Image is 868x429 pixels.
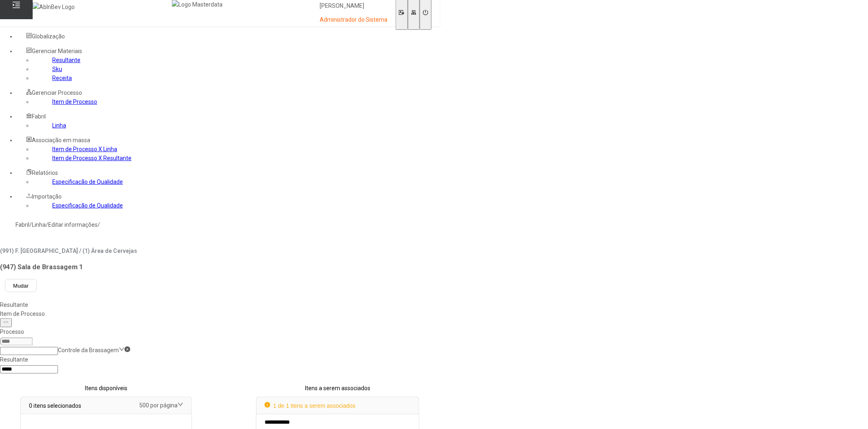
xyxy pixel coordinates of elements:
span: Globalização [32,33,65,40]
a: Linha [32,221,46,228]
a: Sku [52,66,62,72]
a: Linha [52,122,66,129]
span: Relatórios [32,170,58,176]
nz-select-item: 500 por página [139,402,178,409]
nz-breadcrumb-separator: / [29,221,32,228]
p: 1 de 1 Itens a serem associados [265,401,356,410]
span: Fabril [32,113,46,120]
a: Fabril [16,221,29,228]
p: Administrador do Sistema [320,16,387,24]
a: Resultante [52,57,80,63]
a: Especificação de Qualidade [52,179,123,185]
p: Itens a serem associados [256,384,419,393]
nz-breadcrumb-separator: / [46,221,48,228]
a: Receita [52,75,72,81]
span: Gerenciar Materiais [32,48,82,54]
span: Gerenciar Processo [32,89,82,96]
a: Item de Processo X Linha [52,146,117,152]
button: Mudar [5,279,37,292]
a: Item de Processo [52,98,97,105]
a: Especificação de Qualidade [52,202,123,209]
span: Mudar [13,283,29,289]
p: [PERSON_NAME] [320,2,387,10]
nz-breadcrumb-separator: / [98,221,100,228]
p: Itens disponíveis [20,384,192,393]
p: 0 itens selecionados [29,401,81,410]
nz-select-item: Controle da Brassagem [58,347,119,353]
a: Editar informações [48,221,98,228]
span: Associação em massa [32,137,90,143]
span: Importação [32,193,62,200]
img: AbInBev Logo [33,2,75,11]
a: Item de Processo X Resultante [52,155,131,161]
